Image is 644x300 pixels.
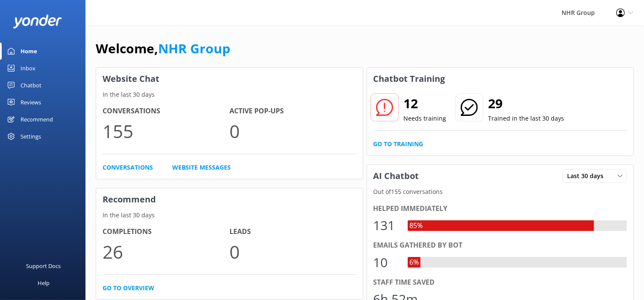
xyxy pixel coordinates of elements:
[373,215,399,236] div: 131
[172,163,231,172] a: Website Messages
[367,187,634,196] p: Out of 155 conversations
[367,165,426,187] h3: AI Chatbot
[96,38,230,59] h1: Welcome,
[96,211,363,220] p: In the last 30 days
[404,93,447,114] h2: 12
[229,237,356,266] p: 0
[567,171,609,181] span: Last 30 days
[103,237,229,266] p: 26
[38,274,50,291] div: Help
[21,60,35,77] div: Inbox
[373,277,627,288] div: Staff time saved
[103,117,229,145] p: 155
[373,252,399,273] div: 10
[21,43,37,60] div: Home
[103,283,154,293] a: Go to overview
[408,220,425,231] div: 85%
[21,77,41,94] div: Chatbot
[103,106,229,117] h4: Conversations
[13,14,62,29] img: yonder-white-logo.png
[373,139,423,149] a: Go to Training
[408,257,421,268] div: 6%
[404,114,447,123] p: Needs training
[488,114,565,123] p: Trained in the last 30 days
[229,106,356,117] h4: Active Pop-ups
[21,94,41,111] div: Reviews
[373,240,627,251] div: Emails gathered by bot
[21,111,53,128] div: Recommend
[96,68,363,90] h3: Website Chat
[158,40,230,57] a: NHR Group
[488,93,565,114] h2: 29
[26,257,61,274] div: Support Docs
[103,226,229,237] h4: Completions
[367,68,452,90] h3: Chatbot Training
[21,128,41,145] div: Settings
[229,117,356,145] p: 0
[229,226,356,237] h4: Leads
[96,188,363,211] h3: Recommend
[103,163,153,172] a: Conversations
[96,90,363,99] p: In the last 30 days
[373,203,627,214] div: Helped immediately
